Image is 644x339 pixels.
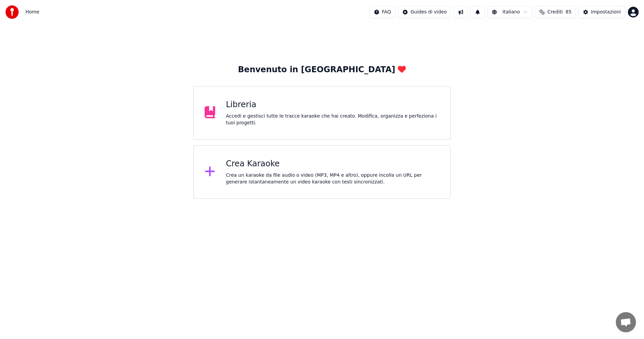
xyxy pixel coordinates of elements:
img: youka [5,5,19,19]
div: Crea Karaoke [226,159,440,169]
button: FAQ [370,6,395,18]
button: Guides di video [398,6,451,18]
span: Home [25,9,39,15]
div: Impostazioni [591,9,621,15]
nav: breadcrumb [25,9,39,15]
div: Accedi e gestisci tutte le tracce karaoke che hai creato. Modifica, organizza e perfeziona i tuoi... [226,113,440,126]
div: Benvenuto in [GEOGRAPHIC_DATA] [238,65,406,75]
button: Crediti85 [535,6,576,18]
div: Crea un karaoke da file audio o video (MP3, MP4 e altro), oppure incolla un URL per generare ista... [226,172,440,185]
div: Libreria [226,99,440,110]
div: Aprire la chat [616,312,636,332]
span: 85 [566,9,572,15]
button: Impostazioni [579,6,625,18]
span: Crediti [547,9,563,15]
